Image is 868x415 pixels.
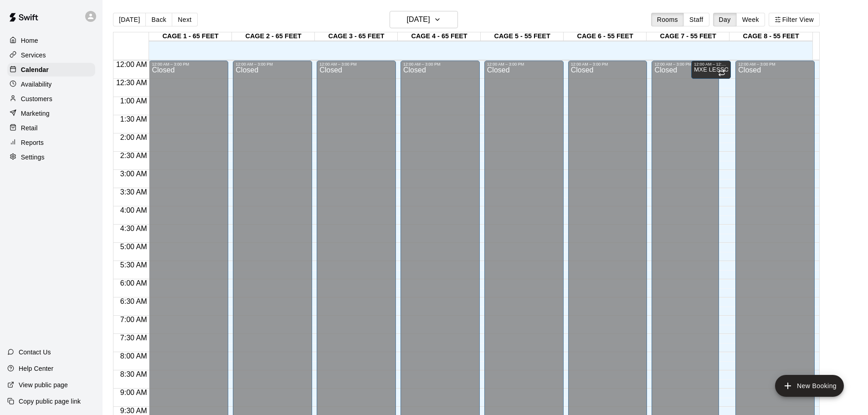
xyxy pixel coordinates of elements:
[398,32,481,41] div: CAGE 4 - 65 FEET
[236,62,309,67] div: 12:00 AM – 3:00 PM
[21,109,50,118] p: Marketing
[118,133,149,141] span: 2:00 AM
[149,32,232,41] div: CAGE 1 - 65 FEET
[407,13,430,26] h6: [DATE]
[118,97,149,105] span: 1:00 AM
[718,69,725,77] span: Recurring event
[738,62,812,67] div: 12:00 AM – 3:00 PM
[564,32,647,41] div: CAGE 6 - 55 FEET
[172,13,197,26] button: Next
[21,65,49,74] p: Calendar
[145,13,172,26] button: Back
[647,32,729,41] div: CAGE 7 - 55 FEET
[651,13,684,26] button: Rooms
[7,92,95,106] a: Customers
[7,77,95,91] a: Availability
[118,352,149,360] span: 8:00 AM
[118,188,149,196] span: 3:30 AM
[118,261,149,269] span: 5:30 AM
[21,123,38,133] p: Retail
[7,150,95,164] a: Settings
[21,36,38,45] p: Home
[118,152,149,159] span: 2:30 AM
[571,62,645,67] div: 12:00 AM – 3:00 PM
[152,62,226,67] div: 12:00 AM – 3:00 PM
[114,61,149,68] span: 12:00 AM
[21,153,45,162] p: Settings
[7,48,95,62] a: Services
[118,206,149,214] span: 4:00 AM
[19,380,68,389] p: View public page
[118,370,149,378] span: 8:30 AM
[403,62,477,67] div: 12:00 AM – 3:00 PM
[713,13,737,26] button: Day
[694,62,728,67] div: 12:00 AM – 12:30 AM
[319,62,393,67] div: 12:00 AM – 3:00 PM
[118,243,149,251] span: 5:00 AM
[114,79,149,87] span: 12:30 AM
[19,364,53,373] p: Help Center
[7,136,95,149] a: Reports
[729,32,812,41] div: CAGE 8 - 55 FEET
[21,80,52,89] p: Availability
[736,13,765,26] button: Week
[118,389,149,396] span: 9:00 AM
[691,61,731,79] div: 12:00 AM – 12:30 AM: MXE LESSONS
[7,107,95,120] a: Marketing
[775,375,844,397] button: add
[19,348,51,357] p: Contact Us
[683,13,709,26] button: Staff
[7,121,95,135] a: Retail
[118,407,149,415] span: 9:30 AM
[113,13,146,26] button: [DATE]
[390,11,458,28] button: [DATE]
[19,397,81,406] p: Copy public page link
[232,32,315,41] div: CAGE 2 - 65 FEET
[7,63,95,77] a: Calendar
[118,279,149,287] span: 6:00 AM
[118,225,149,232] span: 4:30 AM
[118,297,149,305] span: 6:30 AM
[769,13,820,26] button: Filter View
[118,115,149,123] span: 1:30 AM
[481,32,564,41] div: CAGE 5 - 55 FEET
[7,34,95,47] a: Home
[487,62,561,67] div: 12:00 AM – 3:00 PM
[118,316,149,323] span: 7:00 AM
[654,62,716,67] div: 12:00 AM – 3:00 PM
[118,170,149,178] span: 3:00 AM
[21,138,44,147] p: Reports
[118,334,149,342] span: 7:30 AM
[21,94,52,103] p: Customers
[21,51,46,60] p: Services
[315,32,398,41] div: CAGE 3 - 65 FEET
